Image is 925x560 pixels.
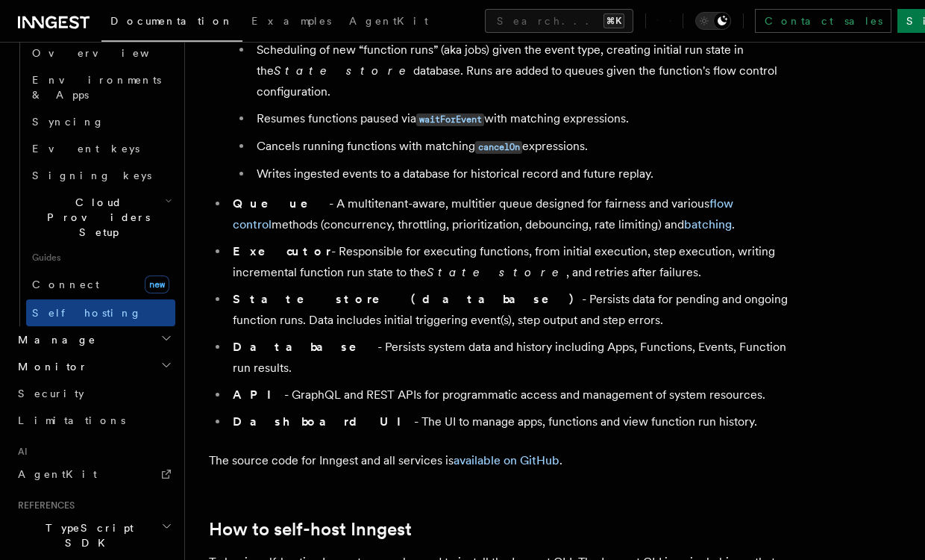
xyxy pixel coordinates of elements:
[233,196,733,231] a: flow control
[252,164,806,184] li: Writes ingested events to a database for historical record and future replay.
[427,265,566,279] em: State store
[12,326,175,353] button: Manage
[32,74,161,101] span: Environments & Apps
[209,519,412,540] a: How to self-host Inngest
[228,193,806,235] li: - A multitenant-aware, multitier queue designed for fairness and various methods (concurrency, th...
[695,12,731,30] button: Toggle dark mode
[32,47,186,59] span: Overview
[252,108,806,130] li: Resumes functions paused via with matching expressions.
[475,141,522,154] code: cancelOn
[233,292,582,306] strong: State store (database)
[32,169,151,181] span: Signing keys
[228,337,806,379] li: - Persists system data and history including Apps, Functions, Events, Function run results.
[12,359,88,374] span: Monitor
[26,195,165,240] span: Cloud Providers Setup
[26,66,175,108] a: Environments & Apps
[228,289,806,331] li: - Persists data for pending and ongoing function runs. Data includes initial triggering event(s),...
[340,4,437,40] a: AgentKit
[26,246,175,270] span: Guides
[233,244,331,258] strong: Executor
[755,9,891,33] a: Contact sales
[454,453,559,467] a: available on GitHub
[12,461,175,488] a: AgentKit
[252,136,806,158] li: Cancels running functions with matching expressions.
[274,63,413,78] em: State store
[252,40,806,102] li: Scheduling of new “function runs” (aka jobs) given the event type, creating initial run state in ...
[18,414,125,426] span: Limitations
[26,40,175,66] a: Overview
[32,116,104,128] span: Syncing
[12,514,175,556] button: TypeScript SDK
[475,139,522,153] a: cancelOn
[233,414,414,429] strong: Dashboard UI
[26,189,175,246] button: Cloud Providers Setup
[349,15,428,27] span: AgentKit
[485,9,633,33] button: Search...⌘K
[233,388,284,402] strong: API
[228,411,806,432] li: - The UI to manage apps, functions and view function run history.
[12,407,175,434] a: Limitations
[233,340,377,354] strong: Database
[416,113,484,126] code: waitForEvent
[251,15,331,27] span: Examples
[12,353,175,380] button: Monitor
[32,279,99,290] span: Connect
[26,270,175,299] a: Connectnew
[228,385,806,405] li: - GraphQL and REST APIs for programmatic access and management of system resources.
[101,4,242,42] a: Documentation
[32,307,142,319] span: Self hosting
[26,162,175,189] a: Signing keys
[12,446,28,458] span: AI
[228,10,806,184] li: - Consumes incoming events and performs several actions:
[18,468,97,480] span: AgentKit
[416,111,484,125] a: waitForEvent
[12,500,75,511] span: References
[26,299,175,326] a: Self hosting
[233,196,329,211] strong: Queue
[32,143,139,155] span: Event keys
[12,332,96,347] span: Manage
[26,135,175,162] a: Event keys
[684,217,732,231] a: batching
[26,108,175,135] a: Syncing
[145,276,169,293] span: new
[12,40,175,326] div: Deployment
[110,15,233,27] span: Documentation
[18,388,84,399] span: Security
[242,4,340,40] a: Examples
[228,241,806,283] li: - Responsible for executing functions, from initial execution, step execution, writing incrementa...
[12,520,161,550] span: TypeScript SDK
[12,380,175,407] a: Security
[209,450,806,471] p: The source code for Inngest and all services is .
[603,13,624,28] kbd: ⌘K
